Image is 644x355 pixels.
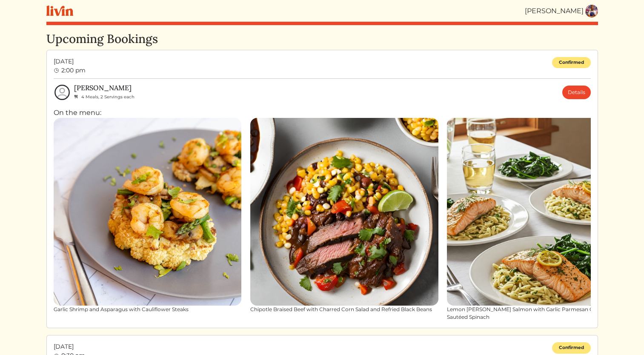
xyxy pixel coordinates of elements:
[552,342,591,354] div: Confirmed
[250,118,438,306] img: Chipotle Braised Beef with Charred Corn Salad and Refried Black Beans
[54,306,242,313] div: Garlic Shrimp and Asparagus with Cauliflower Steaks
[447,306,635,321] div: Lemon [PERSON_NAME] Salmon with Garlic Parmesan Orzo and Sautéed Spinach
[54,342,85,351] span: [DATE]
[61,66,86,74] span: 2:00 pm
[562,86,591,99] a: Details
[250,306,438,313] div: Chipotle Braised Beef with Charred Corn Salad and Refried Black Beans
[54,118,242,313] a: Garlic Shrimp and Asparagus with Cauliflower Steaks
[54,108,591,321] div: On the menu:
[447,118,635,321] a: Lemon [PERSON_NAME] Salmon with Garlic Parmesan Orzo and Sautéed Spinach
[54,68,60,74] img: clock-b05ee3d0f9935d60bc54650fc25b6257a00041fd3bdc39e3e98414568feee22d.svg
[46,32,598,46] h3: Upcoming Bookings
[54,84,71,101] img: profile-circle-6dcd711754eaac681cb4e5fa6e5947ecf152da99a3a386d1f417117c42b37ef2.svg
[81,94,135,100] span: 4 Meals, 2 Servings each
[74,84,135,92] h6: [PERSON_NAME]
[552,57,591,69] div: Confirmed
[585,5,598,17] img: a09e5bf7981c309b4c08df4bb44c4a4f
[54,57,86,66] span: [DATE]
[74,94,78,99] img: fork_knife_small-8e8c56121c6ac9ad617f7f0151facf9cb574b427d2b27dceffcaf97382ddc7e7.svg
[525,6,584,16] div: [PERSON_NAME]
[54,118,242,306] img: Garlic Shrimp and Asparagus with Cauliflower Steaks
[447,118,635,306] img: Lemon Dill Salmon with Garlic Parmesan Orzo and Sautéed Spinach
[46,6,73,16] img: livin-logo-a0d97d1a881af30f6274990eb6222085a2533c92bbd1e4f22c21b4f0d0e3210c.svg
[250,118,438,314] a: Chipotle Braised Beef with Charred Corn Salad and Refried Black Beans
